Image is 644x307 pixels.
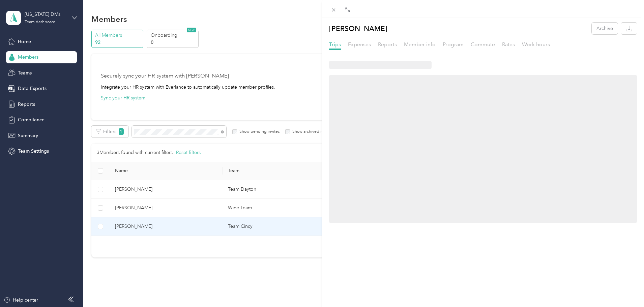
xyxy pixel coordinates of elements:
span: Trips [329,41,341,48]
span: Member info [404,41,436,48]
span: Program [443,41,464,48]
span: Commute [471,41,495,48]
iframe: Everlance-gr Chat Button Frame [606,269,644,307]
p: [PERSON_NAME] [329,23,387,34]
button: Archive [592,23,618,34]
span: Reports [378,41,397,48]
span: Expenses [348,41,371,48]
span: Work hours [522,41,550,48]
span: Rates [502,41,515,48]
